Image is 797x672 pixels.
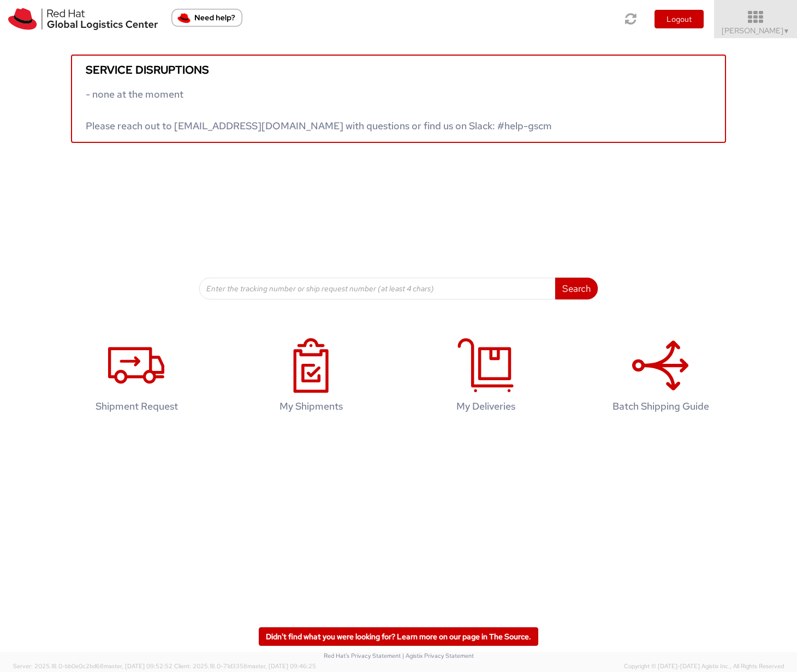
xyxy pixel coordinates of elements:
[171,9,242,27] button: Need help?
[722,26,790,35] span: [PERSON_NAME]
[783,27,790,35] span: ▼
[404,327,568,429] a: My Deliveries
[415,401,556,412] h4: My Deliveries
[555,278,598,299] button: Search
[241,401,382,412] h4: My Shipments
[247,662,316,670] span: master, [DATE] 09:46:25
[624,662,784,671] span: Copyright © [DATE]-[DATE] Agistix Inc., All Rights Reserved
[590,401,731,412] h4: Batch Shipping Guide
[655,10,704,28] button: Logout
[104,662,173,670] span: master, [DATE] 09:52:52
[174,662,316,670] span: Client: 2025.18.0-71d3358
[13,662,173,670] span: Server: 2025.18.0-bb0e0c2bd68
[86,88,552,132] span: - none at the moment Please reach out to [EMAIL_ADDRESS][DOMAIN_NAME] with questions or find us o...
[324,652,401,659] a: Red Hat's Privacy Statement
[55,327,218,429] a: Shipment Request
[66,401,207,412] h4: Shipment Request
[8,8,158,30] img: rh-logistics-00dfa346123c4ec078e1.svg
[259,627,538,646] a: Didn't find what you were looking for? Learn more on our page in The Source.
[402,652,474,659] a: | Agistix Privacy Statement
[229,327,393,429] a: My Shipments
[199,278,556,299] input: Enter the tracking number or ship request number (at least 4 chars)
[71,55,726,143] a: Service disruptions - none at the moment Please reach out to [EMAIL_ADDRESS][DOMAIN_NAME] with qu...
[579,327,742,429] a: Batch Shipping Guide
[86,64,711,76] h5: Service disruptions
